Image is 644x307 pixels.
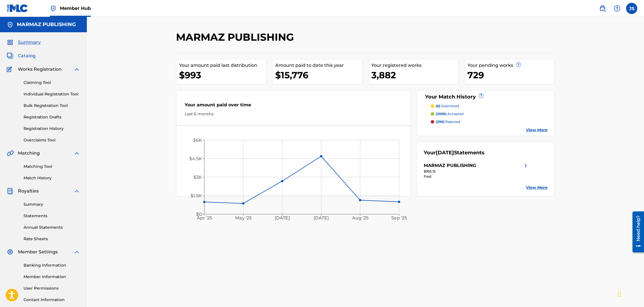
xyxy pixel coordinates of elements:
[193,138,202,143] tspan: $6K
[7,249,13,255] img: Member Settings
[7,188,13,194] img: Royalties
[50,5,57,12] img: Top Rightsholder
[424,169,529,174] div: $993.15
[522,162,529,169] img: right chevron icon
[314,215,329,221] tspan: [DATE]
[467,69,555,81] div: 729
[436,120,444,124] span: (296)
[616,280,644,307] iframe: Chat Widget
[371,62,458,69] div: Your registered works
[176,31,297,43] h2: MARMAZ PUBLISHING
[24,224,80,230] a: Annual Statements
[185,111,402,117] div: Last 6 months
[179,69,266,81] div: $993
[24,114,80,120] a: Registration Drafts
[436,111,464,116] p: accepted
[24,201,80,207] a: Summary
[24,262,80,268] a: Banking Information
[614,5,620,12] img: help
[235,215,252,221] tspan: May '25
[431,111,548,116] a: (2059) accepted
[7,39,13,46] img: Summary
[479,93,483,98] span: ?
[424,174,529,179] div: Paid
[391,215,407,221] tspan: Sep '25
[18,52,36,59] span: Catalog
[24,297,80,303] a: Contact Information
[424,162,529,179] a: MARMAZ PUBLISHINGright chevron icon$993.15Paid
[196,215,212,221] tspan: Apr '25
[24,103,80,109] a: Bulk Registration Tool
[436,104,459,109] p: submitted
[275,69,362,81] div: $15,776
[352,215,369,221] tspan: Aug '25
[18,150,40,157] span: Matching
[7,150,14,157] img: Matching
[626,3,637,14] div: User Menu
[616,280,644,307] div: Widget de chat
[189,156,202,161] tspan: $4.5K
[7,52,13,59] img: Catalog
[73,66,80,73] img: expand
[628,209,644,255] iframe: Resource Center
[7,21,13,28] img: Accounts
[18,188,39,194] span: Royalties
[191,193,202,198] tspan: $1.5K
[24,80,80,86] a: Claiming Tool
[275,215,290,221] tspan: [DATE]
[599,5,606,12] img: search
[526,185,548,191] a: View More
[179,62,266,69] div: Your amount paid last distribution
[424,93,548,101] div: Your Match History
[424,162,476,169] div: MARMAZ PUBLISHING
[185,102,402,111] div: Your amount paid over time
[371,69,458,81] div: 3,882
[424,149,485,157] div: Your Statements
[73,249,80,255] img: expand
[60,5,91,12] span: Member Hub
[18,66,62,73] span: Works Registration
[24,91,80,97] a: Individual Registration Tool
[24,274,80,280] a: Member Information
[193,175,202,180] tspan: $3K
[24,175,80,181] a: Match History
[7,4,28,12] img: MLC Logo
[431,104,548,109] a: (0) submitted
[7,66,14,73] img: Works Registration
[597,3,608,14] a: Public Search
[618,286,621,303] div: Arrastrar
[24,213,80,219] a: Statements
[73,150,80,157] img: expand
[24,236,80,242] a: Rate Sheets
[431,119,548,124] a: (296) rejected
[467,62,555,69] div: Your pending works
[526,127,548,133] a: View More
[7,52,36,59] a: CatalogCatalog
[73,188,80,194] img: expand
[17,21,76,28] h5: MARMAZ PUBLISHING
[24,126,80,132] a: Registration History
[436,119,460,124] p: rejected
[18,39,41,46] span: Summary
[436,112,446,116] span: (2059)
[7,39,41,46] a: SummarySummary
[275,62,362,69] div: Amount paid to date this year
[24,285,80,291] a: User Permissions
[611,3,623,14] div: Help
[24,137,80,143] a: Overclaims Tool
[436,150,454,156] span: [DATE]
[18,249,58,255] span: Member Settings
[516,62,521,67] span: ?
[24,164,80,169] a: Matching Tool
[436,104,440,108] span: (0)
[196,212,202,217] tspan: $0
